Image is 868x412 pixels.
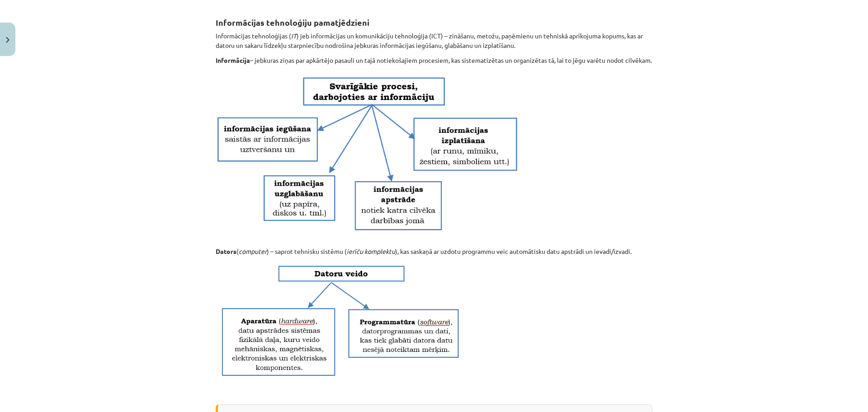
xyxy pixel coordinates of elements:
[216,17,369,28] strong: Informācijas tehnoloģiju pamatjēdzieni
[239,247,267,255] em: computer
[216,247,652,256] p: ( ) – saprot tehnisku sistēmu ( ), kas saskaņā ar uzdotu programmu veic automātisku datu apstrādi...
[291,32,297,40] em: IT
[216,247,236,255] strong: Dators
[6,37,9,43] img: icon-close-lesson-0947bae3869378f0d4975bcd49f059093ad1ed9edebbc8119c70593378902aed.svg
[216,31,652,50] p: Informācijas tehnoloģijas ( ) jeb informācijas un komunikāciju tehnoloģija (ICT) – zināšanu, meto...
[216,56,652,65] p: – jebkuras ziņas par apkārtējo pasauli un tajā notiekošajiem procesiem, kas sistematizētas un org...
[216,56,250,64] strong: Informācija
[347,247,395,255] em: ierīču komplektu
